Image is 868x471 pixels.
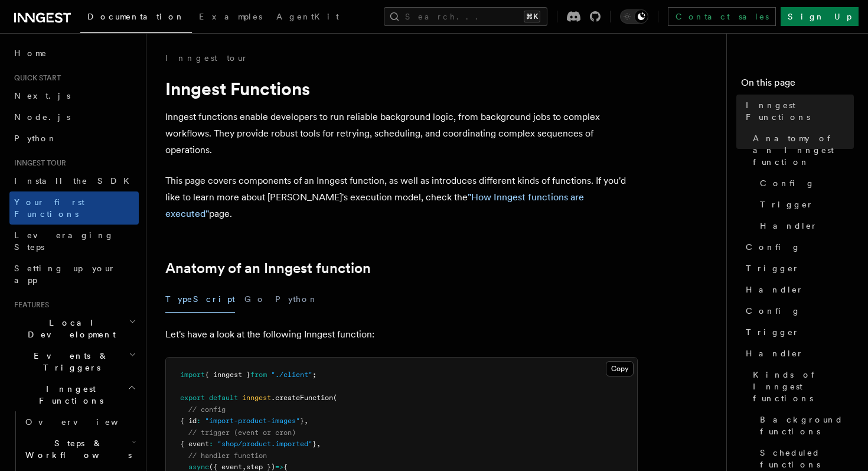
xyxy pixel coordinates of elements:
a: Config [741,236,854,258]
span: { id [180,417,197,425]
a: Config [755,173,854,194]
a: Your first Functions [9,191,139,225]
a: Install the SDK [9,170,139,191]
button: Local Development [9,312,139,345]
span: Quick start [9,73,61,83]
span: Leveraging Steps [14,230,114,252]
span: { [283,463,288,471]
span: Home [14,47,47,59]
span: Scheduled functions [760,447,854,470]
button: TypeScript [165,286,235,313]
button: Toggle dark mode [620,9,648,24]
a: Trigger [741,321,854,343]
a: Anatomy of an Inngest function [165,260,371,277]
span: step }) [246,463,275,471]
span: "./client" [271,371,312,379]
span: , [316,440,321,448]
a: Overview [21,411,139,433]
a: Setting up your app [9,258,139,291]
p: This page covers components of an Inngest function, as well as introduces different kinds of func... [165,173,638,222]
span: Next.js [14,91,70,100]
span: Documentation [87,12,185,21]
button: Copy [606,361,634,376]
span: => [275,463,283,471]
span: from [250,371,267,379]
span: inngest [242,394,271,402]
span: Install the SDK [14,176,136,186]
span: : [197,417,201,425]
span: Config [746,241,801,253]
span: export [180,394,205,402]
span: import [180,371,205,379]
a: Handler [755,215,854,236]
span: Events & Triggers [9,350,129,373]
a: AgentKit [269,4,346,32]
a: Trigger [755,194,854,215]
span: Examples [199,12,262,21]
span: Anatomy of an Inngest function [753,132,854,168]
span: Handler [746,284,804,295]
span: Trigger [746,262,800,274]
span: // trigger (event or cron) [188,428,296,437]
span: : [209,440,213,448]
a: Trigger [741,258,854,279]
p: Let's have a look at the following Inngest function: [165,326,638,343]
span: Node.js [14,112,70,122]
button: Steps & Workflows [21,433,139,466]
span: AgentKit [276,12,339,21]
span: Local Development [9,317,129,340]
a: Node.js [9,106,139,128]
span: { inngest } [205,371,250,379]
span: Inngest Functions [746,99,854,123]
span: "import-product-images" [205,417,300,425]
span: Inngest Functions [9,383,128,407]
button: Inngest Functions [9,378,139,411]
span: default [209,394,238,402]
a: Next.js [9,85,139,106]
span: } [300,417,304,425]
span: { event [180,440,209,448]
span: Handler [746,347,804,359]
span: "shop/product.imported" [217,440,312,448]
a: Config [741,300,854,321]
span: Inngest tour [9,158,66,168]
a: Kinds of Inngest functions [748,364,854,409]
span: } [312,440,316,448]
span: ({ event [209,463,242,471]
span: Setting up your app [14,264,116,285]
button: Search...⌘K [384,7,547,26]
span: async [188,463,209,471]
span: .createFunction [271,394,333,402]
a: Handler [741,343,854,364]
span: Python [14,134,57,143]
a: Documentation [80,4,192,33]
a: Examples [192,4,269,32]
span: Config [760,177,815,189]
span: ( [333,394,337,402]
h1: Inngest Functions [165,78,638,99]
span: // config [188,405,226,414]
kbd: ⌘K [524,11,540,22]
a: Leveraging Steps [9,225,139,258]
span: Overview [25,417,147,427]
span: Kinds of Inngest functions [753,369,854,404]
a: Contact sales [668,7,776,26]
a: Python [9,128,139,149]
span: ; [312,371,316,379]
a: Handler [741,279,854,300]
span: Handler [760,220,818,232]
button: Go [244,286,266,313]
span: // handler function [188,451,267,460]
span: , [304,417,308,425]
button: Events & Triggers [9,345,139,378]
a: Inngest tour [165,52,248,64]
span: Trigger [760,199,814,210]
a: Inngest Functions [741,95,854,128]
span: Config [746,305,801,317]
a: Home [9,43,139,64]
span: Steps & Workflows [21,437,132,461]
span: Your first Functions [14,197,84,219]
span: Trigger [746,326,800,338]
span: Background functions [760,414,854,437]
a: Sign Up [781,7,859,26]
